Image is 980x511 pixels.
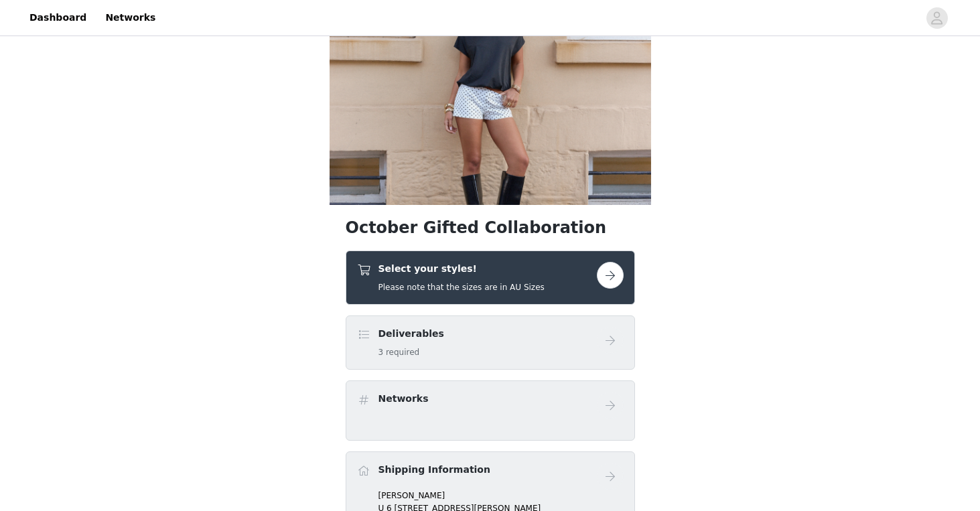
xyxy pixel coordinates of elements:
[378,281,545,293] h5: Please note that the sizes are in AU Sizes
[97,3,163,33] a: Networks
[346,315,635,370] div: Deliverables
[930,7,943,29] div: avatar
[346,250,635,305] div: Select your styles!
[346,380,635,441] div: Networks
[378,463,490,477] h4: Shipping Information
[21,3,94,33] a: Dashboard
[378,392,429,406] h4: Networks
[378,346,444,358] h5: 3 required
[378,262,545,276] h4: Select your styles!
[378,327,444,341] h4: Deliverables
[378,490,624,502] p: [PERSON_NAME]
[346,216,635,240] h1: October Gifted Collaboration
